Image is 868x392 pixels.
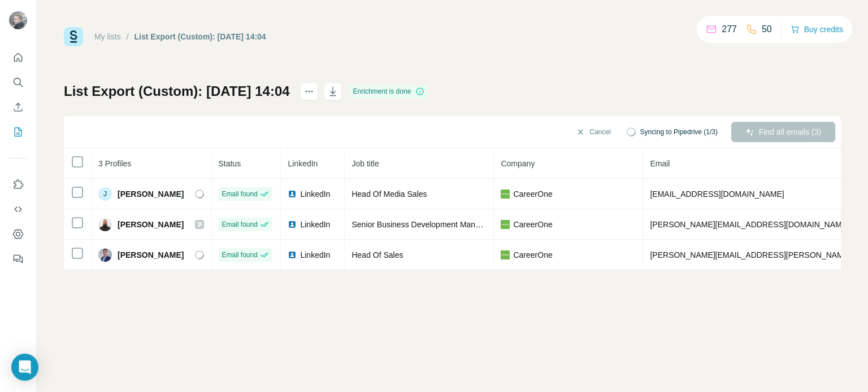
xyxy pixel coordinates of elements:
[9,11,27,29] img: Avatar
[650,159,670,168] span: Email
[98,248,112,262] img: Avatar
[650,220,849,229] span: [PERSON_NAME][EMAIL_ADDRESS][DOMAIN_NAME]
[134,31,266,42] div: List Export (Custom): [DATE] 14:04
[98,187,112,201] div: J
[118,188,184,200] span: [PERSON_NAME]
[513,219,552,230] span: CareerOne
[501,159,535,168] span: Company
[9,174,27,195] button: Use Surfe on LinkedIn
[222,219,257,230] span: Email found
[501,250,510,259] img: company-logo
[288,220,297,229] img: LinkedIn logo
[513,249,552,261] span: CareerOne
[513,188,552,200] span: CareerOne
[791,21,843,37] button: Buy credits
[9,72,27,93] button: Search
[351,220,491,229] span: Senior Business Development Manager
[9,122,27,142] button: My lists
[300,82,318,100] button: actions
[118,249,184,261] span: [PERSON_NAME]
[300,219,330,230] span: LinkedIn
[9,47,27,68] button: Quick start
[350,85,428,98] div: Enrichment is done
[64,27,83,46] img: Surfe Logo
[9,224,27,244] button: Dashboard
[568,122,618,142] button: Cancel
[288,190,297,199] img: LinkedIn logo
[222,189,257,199] span: Email found
[94,32,121,41] a: My lists
[722,23,737,36] p: 277
[222,250,257,260] span: Email found
[351,190,427,199] span: Head Of Media Sales
[501,190,510,199] img: company-logo
[650,190,784,199] span: [EMAIL_ADDRESS][DOMAIN_NAME]
[351,250,403,259] span: Head Of Sales
[640,127,718,137] span: Syncing to Pipedrive (1/3)
[288,159,318,168] span: LinkedIn
[127,31,129,42] li: /
[9,249,27,269] button: Feedback
[288,250,297,259] img: LinkedIn logo
[351,159,379,168] span: Job title
[762,23,772,36] p: 50
[300,249,330,261] span: LinkedIn
[11,354,38,381] div: Open Intercom Messenger
[9,97,27,117] button: Enrich CSV
[98,159,131,168] span: 3 Profiles
[98,218,112,231] img: Avatar
[300,188,330,200] span: LinkedIn
[218,159,241,168] span: Status
[118,219,184,230] span: [PERSON_NAME]
[501,220,510,229] img: company-logo
[9,199,27,219] button: Use Surfe API
[64,82,290,100] h1: List Export (Custom): [DATE] 14:04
